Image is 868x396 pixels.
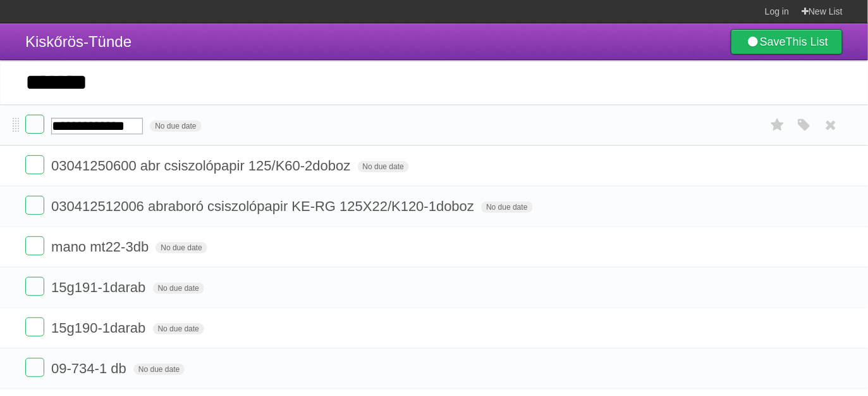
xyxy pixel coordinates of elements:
[51,198,477,214] span: 030412512006 abraboró csiszolópapir KE-RG 125X22/K120-1doboz
[25,33,131,50] span: Kiskőrös-Tünde
[25,196,44,215] label: Done
[51,239,152,255] span: mano mt22-3db
[25,317,44,336] label: Done
[25,358,44,377] label: Done
[786,35,828,48] b: This List
[25,277,44,296] label: Done
[133,364,185,375] span: No due date
[150,120,201,132] span: No due date
[51,158,353,174] span: 03041250600 abr csiszolópapir 125/K60-2doboz
[25,236,44,255] label: Done
[731,29,843,54] a: SaveThis List
[25,115,44,134] label: Done
[25,155,44,174] label: Done
[481,201,532,213] span: No due date
[51,279,149,295] span: 15g191-1darab
[51,361,130,376] span: 09-734-1 db
[153,283,204,294] span: No due date
[156,242,207,253] span: No due date
[358,161,409,172] span: No due date
[51,320,149,336] span: 15g190-1darab
[766,115,790,136] label: Star task
[153,323,204,335] span: No due date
